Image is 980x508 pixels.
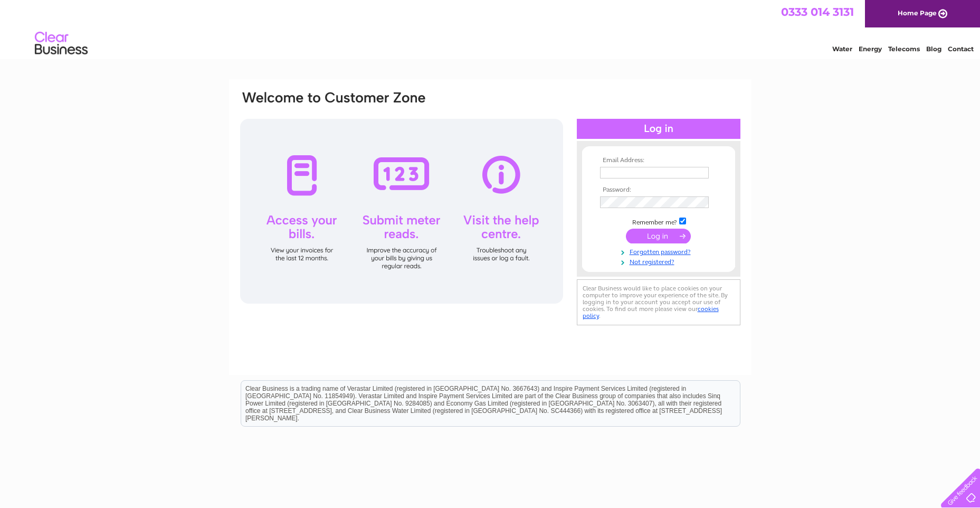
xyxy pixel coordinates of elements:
[34,27,88,60] img: logo.png
[948,45,974,53] a: Contact
[600,246,720,256] a: Forgotten password?
[597,157,720,164] th: Email Address:
[597,216,720,227] td: Remember me?
[597,186,720,194] th: Password:
[888,45,920,53] a: Telecoms
[600,256,720,266] a: Not registered?
[859,45,882,53] a: Energy
[626,229,691,243] input: Submit
[241,6,740,51] div: Clear Business is a trading name of Verastar Limited (registered in [GEOGRAPHIC_DATA] No. 3667643...
[926,45,941,53] a: Blog
[832,45,852,53] a: Water
[577,279,740,325] div: Clear Business would like to place cookies on your computer to improve your experience of the sit...
[583,305,719,319] a: cookies policy
[781,5,854,18] a: 0333 014 3131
